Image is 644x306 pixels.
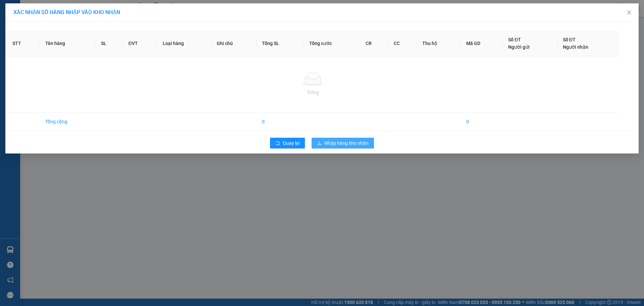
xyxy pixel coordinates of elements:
[283,139,300,147] span: Quay lại
[40,113,96,131] td: Tổng cộng
[317,141,322,146] span: download
[96,31,123,56] th: SL
[304,31,360,56] th: Tổng cước
[63,16,280,25] li: [STREET_ADDRESS][PERSON_NAME]. [GEOGRAPHIC_DATA], Tỉnh [GEOGRAPHIC_DATA]
[123,31,157,56] th: ĐVT
[40,31,96,56] th: Tên hàng
[13,9,120,15] span: XÁC NHẬN SỐ HÀNG NHẬP VÀO KHO NHẬN
[620,3,639,22] button: Close
[508,37,521,42] span: Số ĐT
[270,138,305,148] button: rollbackQuay lại
[12,89,613,96] div: Trống
[324,139,369,147] span: Nhập hàng kho nhận
[7,31,40,56] th: STT
[461,113,503,131] td: 0
[157,31,211,56] th: Loại hàng
[627,10,632,15] span: close
[461,31,503,56] th: Mã GD
[312,138,374,148] button: downloadNhập hàng kho nhận
[8,8,42,42] img: logo.jpg
[63,25,280,33] li: Hotline: 1900 8153
[360,31,389,56] th: CR
[508,44,530,50] span: Người gửi
[8,49,75,60] b: GỬI : PV Gò Dầu
[257,113,304,131] td: 0
[211,31,257,56] th: Ghi chú
[257,31,304,56] th: Tổng SL
[388,31,417,56] th: CC
[563,37,576,42] span: Số ĐT
[563,44,588,50] span: Người nhận
[417,31,461,56] th: Thu hộ
[275,141,280,146] span: rollback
